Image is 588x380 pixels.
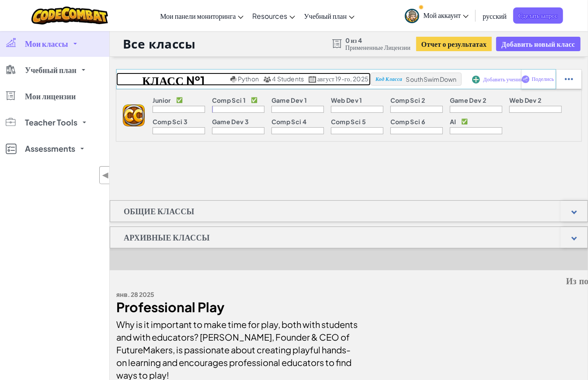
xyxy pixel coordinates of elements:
img: python.png [230,76,237,83]
p: Comp Sci 3 [153,118,188,125]
span: Python [238,75,259,83]
p: Comp Sci 6 [390,118,425,125]
img: avatar [405,9,419,23]
h1: Все классы [123,35,196,52]
p: Web Dev 2 [509,97,542,104]
img: IconShare_Purple.svg [522,75,530,83]
span: русский [483,11,507,21]
img: calendar.svg [309,76,317,83]
span: Мой аккаунт [424,10,469,20]
p: Junior [153,97,171,104]
img: CodeCombat logo [31,7,108,24]
p: ✅ [251,97,257,104]
span: Поделись [532,77,554,82]
img: IconStudentEllipsis.svg [565,75,573,83]
span: Примененные Лицензии [345,44,411,51]
img: IconAddStudents.svg [472,76,480,84]
a: русский [478,4,511,28]
p: Web Dev 1 [331,97,362,104]
h2: Класс №1 2526 [116,73,228,86]
span: SouthSwimDown [406,75,457,83]
span: Добавить учеников [484,77,528,82]
a: Учебный план [299,4,359,28]
button: Отчет о результатах [416,37,492,51]
p: ✅ [461,118,468,125]
span: Учебный план [304,11,347,21]
div: Professional Play [116,301,359,314]
button: Добавить новый класс [496,37,580,51]
p: Comp Sci 1 [212,97,246,104]
a: Класс №1 2526 Python 4 Students август 19-го, 2025 [116,73,371,86]
p: Game Dev 3 [212,118,249,125]
span: ◀ [102,169,109,181]
h1: Архивные классы [110,227,223,248]
p: Comp Sci 5 [331,118,366,125]
span: Assessments [25,145,75,153]
span: август 19-го, 2025 [317,75,369,83]
a: Resources [248,4,299,28]
span: 0 из 4 [345,37,411,44]
span: Resources [252,11,287,21]
div: янв. 28 2025 [116,288,359,301]
p: ✅ [176,97,183,104]
p: Comp Sci 4 [271,118,306,125]
a: Сделать запрос [513,7,563,24]
img: MultipleUsers.png [263,76,271,83]
p: AI [450,118,456,125]
img: logo [123,105,145,126]
p: Game Dev 1 [271,97,307,104]
span: Мои панели мониторинга [160,11,236,21]
span: Учебный план [25,66,77,74]
p: Game Dev 2 [450,97,486,104]
h1: Общие классы [110,200,208,222]
span: Код Класса [376,77,402,82]
a: Мой аккаунт [400,2,473,29]
span: Teacher Tools [25,119,77,126]
span: 4 Students [272,75,304,83]
span: Мои лицензии [25,92,76,100]
span: Мои классы [25,40,68,48]
p: Comp Sci 2 [390,97,425,104]
a: Мои панели мониторинга [156,4,248,28]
